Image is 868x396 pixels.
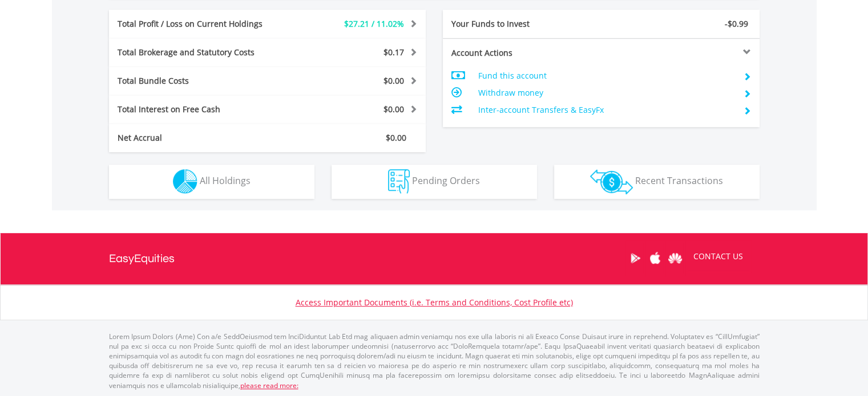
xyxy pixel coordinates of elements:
span: Pending Orders [412,174,480,187]
td: Inter-account Transfers & EasyFx [478,101,734,119]
a: Google Play [625,240,645,276]
span: $0.00 [383,75,404,86]
span: $0.00 [386,132,406,143]
a: please read more: [240,381,298,390]
span: $0.17 [383,47,404,58]
td: Fund this account [478,67,734,84]
p: Lorem Ipsum Dolors (Ame) Con a/e SeddOeiusmod tem InciDiduntut Lab Etd mag aliquaen admin veniamq... [109,332,760,390]
div: Total Brokerage and Statutory Costs [109,47,294,58]
span: $27.21 / 11.02% [344,18,404,29]
span: All Holdings [200,174,251,187]
a: Apple [645,240,665,276]
div: Net Accrual [109,132,294,144]
div: Total Bundle Costs [109,75,294,87]
button: Recent Transactions [554,165,760,199]
img: pending_instructions-wht.png [388,169,410,194]
span: -$0.99 [725,18,748,29]
button: Pending Orders [332,165,537,199]
a: Huawei [665,240,685,276]
span: Recent Transactions [635,174,723,187]
div: Total Interest on Free Cash [109,104,294,115]
div: Your Funds to Invest [443,18,601,30]
img: transactions-zar-wht.png [590,169,633,194]
a: EasyEquities [109,233,175,284]
a: CONTACT US [685,240,751,272]
img: holdings-wht.png [173,169,197,194]
div: Total Profit / Loss on Current Holdings [109,18,294,30]
span: $0.00 [383,104,404,115]
td: Withdraw money [478,84,734,101]
div: Account Actions [443,47,601,59]
button: All Holdings [109,165,314,199]
a: Access Important Documents (i.e. Terms and Conditions, Cost Profile etc) [296,297,573,308]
